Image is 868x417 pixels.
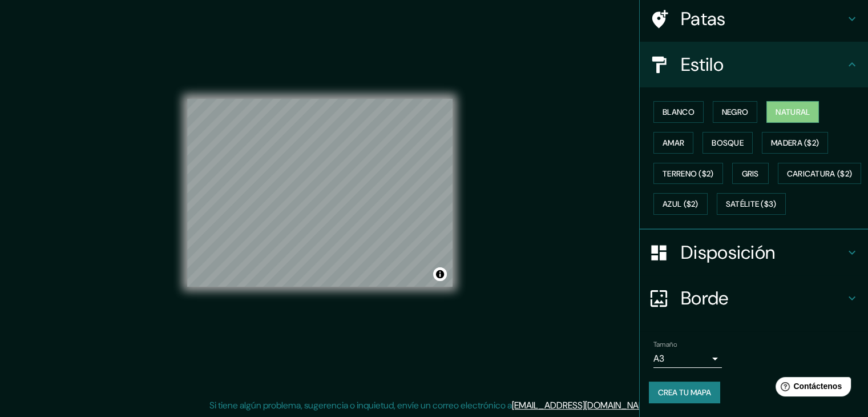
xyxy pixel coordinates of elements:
iframe: Lanzador de widgets de ayuda [766,372,855,404]
a: [EMAIL_ADDRESS][DOMAIN_NAME] [512,399,653,411]
font: Terreno ($2) [663,169,714,179]
font: Borde [681,286,729,310]
font: Azul ($2) [663,199,699,210]
font: A3 [653,352,664,364]
font: Patas [681,7,726,31]
font: Negro [722,107,749,117]
button: Activar o desactivar atribución [433,267,447,281]
button: Natural [766,101,819,123]
div: Disposición [640,230,868,275]
button: Azul ($2) [653,193,708,215]
button: Negro [713,101,758,123]
button: Terreno ($2) [653,163,723,185]
button: Crea tu mapa [649,382,720,403]
button: Madera ($2) [762,132,828,154]
font: Disposición [681,240,775,264]
font: Estilo [681,53,724,77]
font: Gris [742,169,759,179]
font: Satélite ($3) [726,199,777,210]
font: Madera ($2) [771,138,819,148]
font: Natural [776,107,810,117]
button: Bosque [703,132,753,154]
font: Amar [663,138,684,148]
button: Amar [653,132,693,154]
font: Tamaño [653,340,677,349]
canvas: Mapa [187,99,453,287]
font: Blanco [663,107,695,117]
button: Caricatura ($2) [778,163,862,185]
font: Si tiene algún problema, sugerencia o inquietud, envíe un correo electrónico a [209,399,512,411]
font: Bosque [712,138,744,148]
button: Gris [732,163,769,185]
font: Crea tu mapa [658,387,711,398]
button: Blanco [653,101,704,123]
div: Estilo [640,42,868,87]
div: A3 [653,350,722,368]
div: Borde [640,275,868,321]
font: Caricatura ($2) [787,169,853,179]
button: Satélite ($3) [717,193,786,215]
